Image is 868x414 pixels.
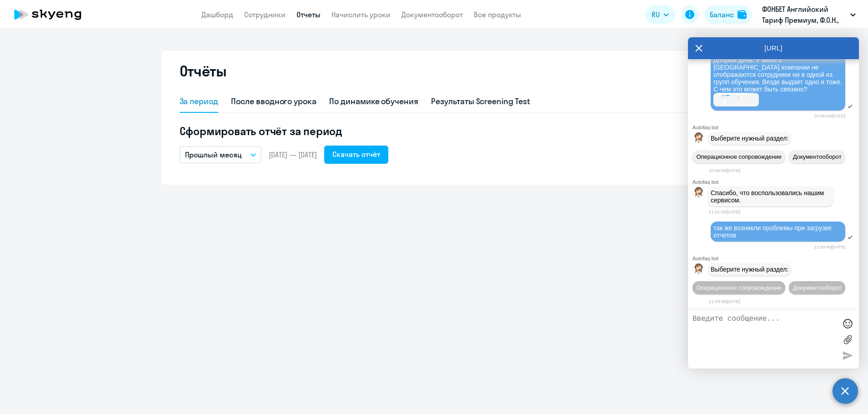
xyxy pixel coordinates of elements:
[201,10,233,19] a: Дашборд
[713,93,759,106] img: image.png
[709,209,740,214] time: 11:01:05[DATE]
[693,187,704,200] img: bot avatar
[331,10,391,19] a: Начислить уроки
[324,146,388,164] button: Скачать отчёт
[180,146,261,163] button: Прошлый месяц
[244,10,286,19] a: Сотрудники
[709,168,740,173] time: 10:56:05[DATE]
[692,150,785,163] button: Операционное сопровождение
[269,150,317,160] span: [DATE] — [DATE]
[704,5,752,24] button: Балансbalance
[231,96,316,107] div: После вводного урока
[180,124,689,138] h5: Сформировать отчёт за период
[693,263,704,277] img: bot avatar
[696,153,782,160] span: Операционное сопровождение
[814,244,845,249] time: 11:03:40[DATE]
[401,10,463,19] a: Документооборот
[713,224,833,239] span: так же возникли проблемы при загрузке отчетов
[711,189,826,204] span: Спасибо, что воспользовались нашим сервисом.
[180,62,227,80] h2: Отчёты
[180,96,219,107] div: За период
[645,5,675,24] button: RU
[692,179,859,185] div: Autofaq bot
[431,96,530,107] div: Результаты Screening Test
[652,9,660,20] span: RU
[789,150,845,163] button: Документооборот
[329,96,418,107] div: По динамике обучения
[474,10,521,19] a: Все продукты
[692,125,859,130] div: Autofaq bot
[841,333,854,346] label: Лимит 10 файлов
[296,10,321,19] a: Отчеты
[758,4,860,25] button: ФОНБЕТ Английский Тариф Премиум, Ф.О.Н., ООО
[332,149,380,160] div: Скачать отчёт
[793,153,842,160] span: Документооборот
[793,284,842,291] span: Документооборот
[692,256,859,261] div: Autofaq bot
[789,281,845,294] button: Документооборот
[762,4,847,25] p: ФОНБЕТ Английский Тариф Премиум, Ф.О.Н., ООО
[814,113,845,118] time: 10:56:04[DATE]
[738,10,747,19] img: balance
[710,9,734,20] div: Баланс
[713,56,844,93] span: Добрый день. У меня в [GEOGRAPHIC_DATA] компании не отображаются сотрудники ни в одной из групп о...
[692,281,785,294] button: Операционное сопровождение
[711,266,788,273] span: Выберите нужный раздел:
[693,132,704,146] img: bot avatar
[696,284,782,291] span: Операционное сопровождение
[709,299,740,304] time: 11:03:40[DATE]
[711,135,788,142] span: Выберите нужный раздел:
[185,149,242,160] p: Прошлый месяц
